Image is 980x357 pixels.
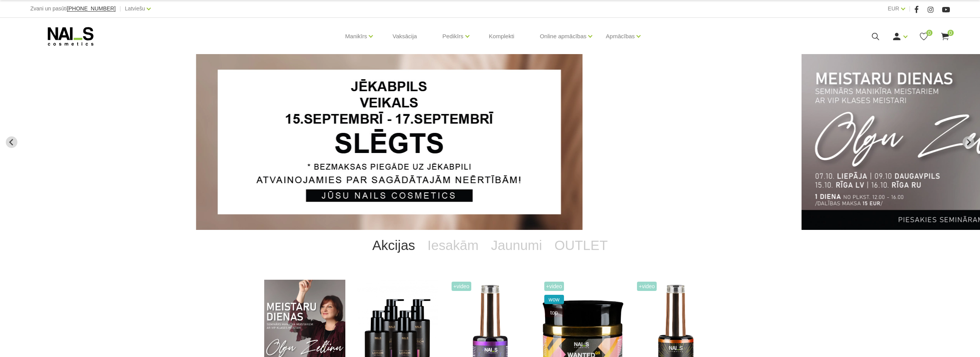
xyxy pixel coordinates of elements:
a: 0 [919,32,929,41]
button: Next slide [963,136,974,148]
a: 0 [940,32,950,41]
span: +Video [637,282,657,291]
a: EUR [888,4,899,13]
a: Pedikīrs [442,21,463,52]
a: Online apmācības [540,21,586,52]
div: Zvani un pasūti [30,4,115,14]
a: Jaunumi [485,230,548,261]
span: | [909,4,910,14]
button: Go to last slide [6,136,17,148]
span: +Video [452,282,472,291]
a: Vaksācija [386,18,423,55]
li: 1 of 14 [196,54,784,230]
span: +Video [544,282,564,291]
a: Akcijas [366,230,421,261]
a: Apmācības [606,21,635,52]
a: Iesakām [421,230,485,261]
a: OUTLET [548,230,614,261]
span: wow [544,295,564,304]
span: 0 [926,30,932,36]
a: Latviešu [125,4,145,13]
span: top [544,308,564,317]
a: [PHONE_NUMBER] [67,6,115,12]
span: | [119,4,121,14]
span: 0 [948,30,954,36]
a: Manikīrs [345,21,367,52]
a: Komplekti [483,18,521,55]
